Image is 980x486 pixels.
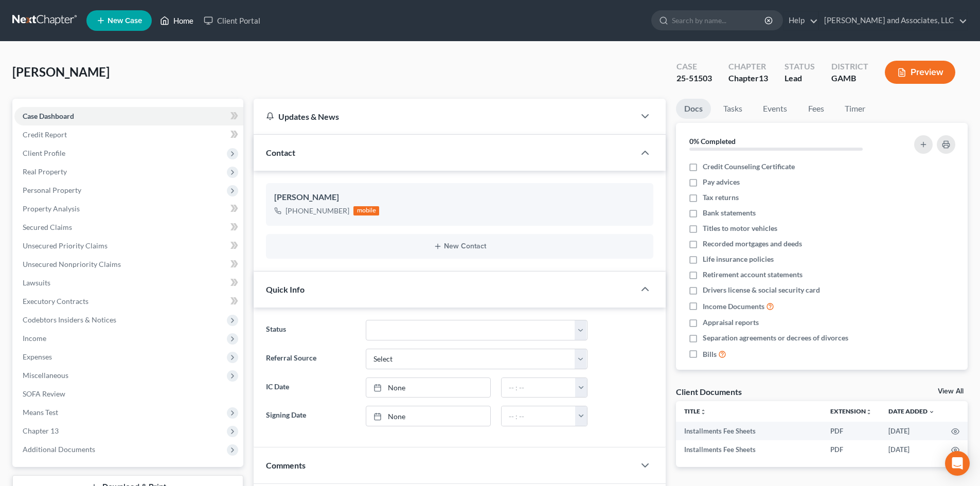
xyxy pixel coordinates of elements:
[703,239,802,249] span: Recorded mortgages and deeds
[23,204,80,213] span: Property Analysis
[938,388,964,395] a: View All
[703,301,764,312] span: Income Documents
[23,186,81,194] span: Personal Property
[689,137,736,146] strong: 0% Completed
[830,407,872,415] a: Extensionunfold_more
[502,406,576,426] input: -- : --
[703,333,848,343] span: Separation agreements or decrees of divorces
[23,426,59,435] span: Chapter 13
[676,422,822,440] td: Installments Fee Sheets
[502,378,576,398] input: -- : --
[155,11,199,30] a: Home
[23,445,95,454] span: Additional Documents
[703,254,774,264] span: Life insurance policies
[880,422,943,440] td: [DATE]
[14,200,243,218] a: Property Analysis
[23,149,65,157] span: Client Profile
[831,73,868,84] div: GAMB
[261,406,360,426] label: Signing Date
[703,349,717,359] span: Bills
[822,422,880,440] td: PDF
[703,285,820,295] span: Drivers license & social security card
[799,99,832,119] a: Fees
[836,99,874,119] a: Timer
[274,191,645,204] div: [PERSON_NAME]
[266,148,295,157] span: Contact
[703,177,740,187] span: Pay advices
[728,61,768,73] div: Chapter
[819,11,967,30] a: [PERSON_NAME] and Associates, LLC
[14,218,243,237] a: Secured Claims
[23,352,52,361] span: Expenses
[14,274,243,292] a: Lawsuits
[266,111,622,122] div: Updates & News
[785,73,815,84] div: Lead
[23,112,74,120] span: Case Dashboard
[676,386,742,397] div: Client Documents
[266,460,306,470] span: Comments
[945,451,970,476] div: Open Intercom Messenger
[703,161,795,172] span: Credit Counseling Certificate
[23,389,65,398] span: SOFA Review
[672,11,766,30] input: Search by name...
[274,242,645,250] button: New Contact
[261,377,360,398] label: IC Date
[888,407,935,415] a: Date Added expand_more
[831,61,868,73] div: District
[14,237,243,255] a: Unsecured Priority Claims
[266,284,305,294] span: Quick Info
[23,278,50,287] span: Lawsuits
[23,408,58,417] span: Means Test
[785,61,815,73] div: Status
[676,73,712,84] div: 25-51503
[703,269,803,280] span: Retirement account statements
[684,407,706,415] a: Titleunfold_more
[23,167,67,176] span: Real Property
[676,99,711,119] a: Docs
[703,317,759,328] span: Appraisal reports
[715,99,751,119] a: Tasks
[728,73,768,84] div: Chapter
[703,208,756,218] span: Bank statements
[23,315,116,324] span: Codebtors Insiders & Notices
[199,11,265,30] a: Client Portal
[14,125,243,144] a: Credit Report
[14,255,243,274] a: Unsecured Nonpriority Claims
[880,440,943,459] td: [DATE]
[703,192,739,203] span: Tax returns
[23,223,72,231] span: Secured Claims
[12,64,110,79] span: [PERSON_NAME]
[108,17,142,25] span: New Case
[885,61,955,84] button: Preview
[23,260,121,268] span: Unsecured Nonpriority Claims
[23,371,68,380] span: Miscellaneous
[700,409,706,415] i: unfold_more
[755,99,795,119] a: Events
[703,223,777,233] span: Titles to motor vehicles
[14,292,243,311] a: Executory Contracts
[676,440,822,459] td: Installments Fee Sheets
[261,320,360,340] label: Status
[286,206,349,216] div: [PHONE_NUMBER]
[366,378,490,398] a: None
[783,11,818,30] a: Help
[929,409,935,415] i: expand_more
[353,206,379,215] div: mobile
[759,73,768,83] span: 13
[23,334,46,343] span: Income
[23,241,108,250] span: Unsecured Priority Claims
[366,406,490,426] a: None
[23,130,67,139] span: Credit Report
[23,297,88,305] span: Executory Contracts
[14,385,243,403] a: SOFA Review
[822,440,880,459] td: PDF
[866,409,872,415] i: unfold_more
[14,107,243,125] a: Case Dashboard
[261,349,360,369] label: Referral Source
[676,61,712,73] div: Case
